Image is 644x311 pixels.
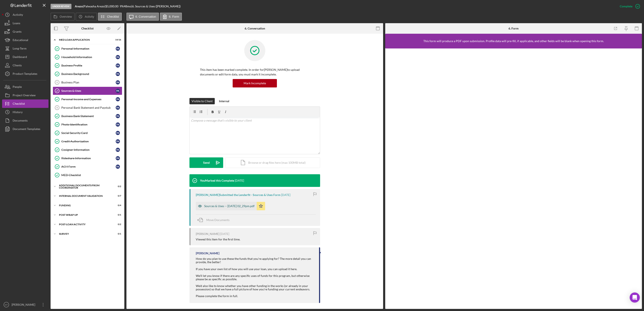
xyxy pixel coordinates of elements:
[116,55,120,59] div: P A
[196,215,234,225] button: Move Documents
[53,162,122,171] a: ACH FormPA
[508,27,519,30] div: 6. Form
[61,173,122,177] div: MED Checklist
[53,95,122,103] a: Personal Income and ExpensesPA
[84,5,105,8] div: Palwasha Arezo |
[204,204,255,208] div: Sources & Uses -- [DATE] 02_29pm.pdf
[189,98,215,104] button: Visible to Client
[61,114,116,118] div: Business Bank Statement
[59,195,111,197] div: Internal Document Validation
[59,39,111,41] div: MED Loan Application
[61,165,116,168] div: ACH Form
[116,156,120,160] div: P A
[196,257,315,264] div: How do you plan to use these the funds that you're applying for? The more detail you can provide,...
[53,137,122,146] a: Credit AuthorizationPA
[59,233,111,235] div: Survey
[203,157,210,168] div: Send
[160,13,182,21] button: 6. Form
[245,27,265,30] div: 6. Conversation
[76,13,97,21] button: Activity
[85,15,94,18] label: Activity
[116,139,120,143] div: P A
[53,112,122,120] a: Business Bank StatementPA
[75,4,83,8] b: Arezo
[75,5,84,8] div: |
[233,79,277,87] button: Mark Incomplete
[56,81,58,84] tspan: 5
[189,157,223,168] button: Send
[53,70,122,78] a: Business BackgroundPA
[116,63,120,68] div: P A
[114,195,121,197] div: 0 / 7
[200,179,234,182] div: You Marked this Complete
[131,5,181,8] div: | 6. Sources & Uses ([PERSON_NAME])
[61,81,116,84] div: Business Plan
[114,39,121,41] div: 14 / 16
[59,214,111,216] div: Post Wrap Up
[53,78,122,87] a: 5Business PlanPA
[114,214,121,216] div: 0 / 1
[244,79,266,87] div: Mark Incomplete
[61,123,116,126] div: Photo Identification
[281,193,290,197] time: 2025-06-13 18:29
[114,185,121,188] div: 0 / 2
[53,120,122,129] a: Photo IdentificationPA
[114,223,121,226] div: 0 / 2
[196,238,240,241] div: Viewed this item for the first time.
[56,106,58,109] tspan: 8
[116,89,120,93] div: P A
[61,98,116,101] div: Personal Income and Expenses
[61,55,116,59] div: Household Information
[196,252,219,255] div: [PERSON_NAME]
[116,72,120,76] div: P A
[61,131,116,135] div: Social Security Card
[53,129,122,137] a: Social Security CardPA
[200,67,310,77] p: This item has been marked complete. In order for [PERSON_NAME] to upload documents or edit form d...
[219,98,229,104] div: Internal
[196,193,280,197] div: [PERSON_NAME] Submitted the Lenderfit - Sources & Uses Form
[126,13,159,21] button: 6. Conversation
[114,233,121,235] div: 0 / 1
[136,15,156,18] label: 6. Conversation
[196,232,219,236] div: [PERSON_NAME]
[53,103,122,112] a: 8Personal Bank Statement and PaystubPA
[116,80,120,84] div: P A
[616,2,642,11] button: Complete
[53,53,122,61] a: Household InformationPA
[61,72,116,76] div: Business Background
[423,39,604,43] div: This form will produce a PDF upon submission. Profile data will pre-fill, if applicable, and othe...
[59,223,111,226] div: Post-Loan Activity
[51,4,71,9] div: Under Review
[116,97,120,101] div: P A
[389,53,638,305] iframe: Lenderfit form
[53,146,122,154] a: Cosigner InformationPA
